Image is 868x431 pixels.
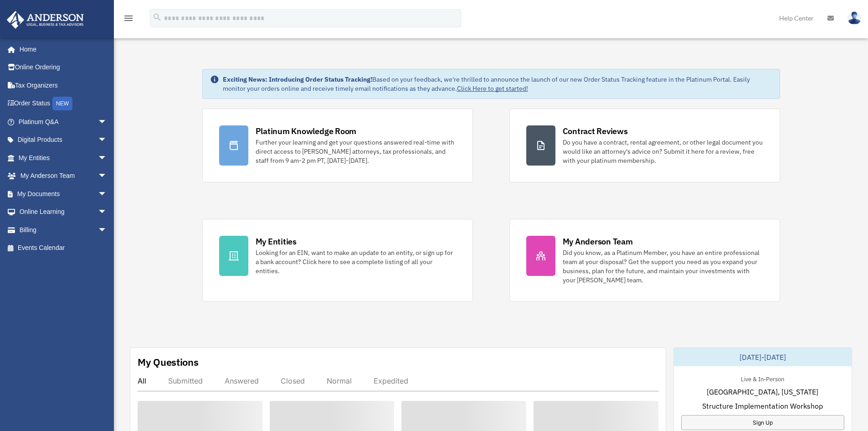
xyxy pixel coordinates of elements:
[681,415,844,430] a: Sign Up
[98,203,116,222] span: arrow_drop_down
[509,109,780,182] a: Contract Reviews Do you have a contract, rental agreement, or other legal document you would like...
[138,355,199,369] div: My Questions
[6,149,121,167] a: My Entitiesarrow_drop_down
[674,348,852,366] div: [DATE]-[DATE]
[168,376,203,385] div: Submitted
[256,248,456,275] div: Looking for an EIN, want to make an update to an entity, or sign up for a bank account? Click her...
[457,84,528,93] a: Click Here to get started!
[202,109,473,182] a: Platinum Knowledge Room Further your learning and get your questions answered real-time with dire...
[734,374,791,383] div: Live & In-Person
[702,400,823,411] span: Structure Implementation Workshop
[256,125,357,137] div: Platinum Knowledge Room
[509,219,780,301] a: My Anderson Team Did you know, as a Platinum Member, you have an entire professional team at your...
[225,376,259,385] div: Answered
[847,11,861,25] img: User Pic
[6,167,121,185] a: My Anderson Teamarrow_drop_down
[6,94,121,113] a: Order StatusNEW
[6,40,116,58] a: Home
[52,97,72,110] div: NEW
[6,131,121,149] a: Digital Productsarrow_drop_down
[123,16,134,24] a: menu
[374,376,408,385] div: Expedited
[707,386,818,397] span: [GEOGRAPHIC_DATA], [US_STATE]
[98,149,116,167] span: arrow_drop_down
[256,138,456,165] div: Further your learning and get your questions answered real-time with direct access to [PERSON_NAM...
[98,167,116,186] span: arrow_drop_down
[6,113,121,131] a: Platinum Q&Aarrow_drop_down
[327,376,352,385] div: Normal
[563,138,763,165] div: Do you have a contract, rental agreement, or other legal document you would like an attorney's ad...
[138,376,146,385] div: All
[563,125,628,137] div: Contract Reviews
[256,236,297,247] div: My Entities
[6,185,121,203] a: My Documentsarrow_drop_down
[6,76,121,94] a: Tax Organizers
[281,376,305,385] div: Closed
[563,248,763,285] div: Did you know, as a Platinum Member, you have an entire professional team at your disposal? Get th...
[98,221,116,239] span: arrow_drop_down
[223,75,772,93] div: Based on your feedback, we're thrilled to announce the launch of our new Order Status Tracking fe...
[6,203,121,221] a: Online Learningarrow_drop_down
[223,75,372,83] strong: Exciting News: Introducing Order Status Tracking!
[202,219,473,301] a: My Entities Looking for an EIN, want to make an update to an entity, or sign up for a bank accoun...
[4,11,87,29] img: Anderson Advisors Platinum Portal
[6,239,121,257] a: Events Calendar
[6,221,121,239] a: Billingarrow_drop_down
[6,58,121,77] a: Online Ordering
[563,236,633,247] div: My Anderson Team
[98,185,116,203] span: arrow_drop_down
[123,13,134,24] i: menu
[98,131,116,150] span: arrow_drop_down
[98,113,116,131] span: arrow_drop_down
[152,12,162,22] i: search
